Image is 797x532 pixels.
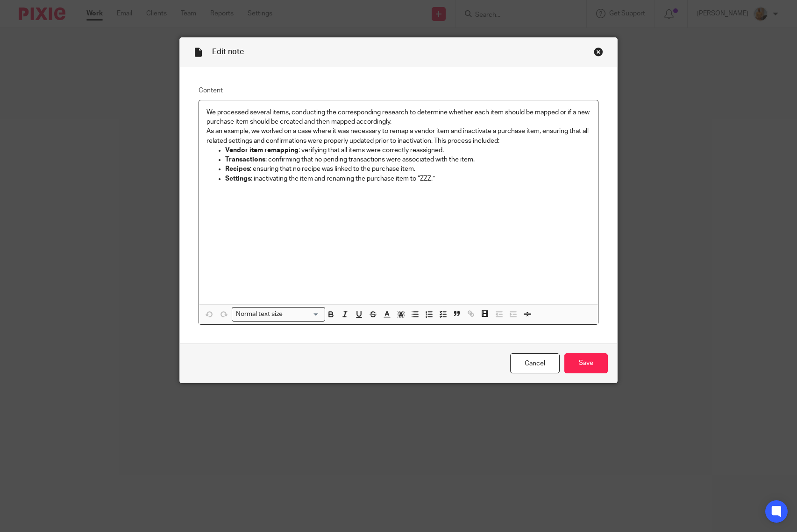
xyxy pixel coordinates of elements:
div: Close this dialog window [594,47,603,56]
strong: Transactions [225,156,265,163]
p: : ensuring that no recipe was linked to the purchase item. [225,164,591,174]
p: As an example, we worked on a case where it was necessary to remap a vendor item and inactivate a... [206,126,591,146]
input: Save [564,353,608,373]
strong: Vendor item remapping [225,147,299,154]
p: : verifying that all items were correctly reassigned. [225,146,591,155]
span: Edit note [212,48,244,56]
p: : inactivating the item and renaming the purchase item to “ZZZ.” [225,174,591,183]
strong: Recipes [225,166,250,172]
p: : confirming that no pending transactions were associated with the item. [225,155,591,164]
span: Normal text size [234,309,285,319]
a: Cancel [510,353,560,373]
div: Search for option [232,307,325,322]
input: Search for option [286,309,320,319]
label: Content [199,86,598,95]
p: We processed several items, conducting the corresponding research to determine whether each item ... [206,108,591,127]
strong: Settings [225,175,251,182]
